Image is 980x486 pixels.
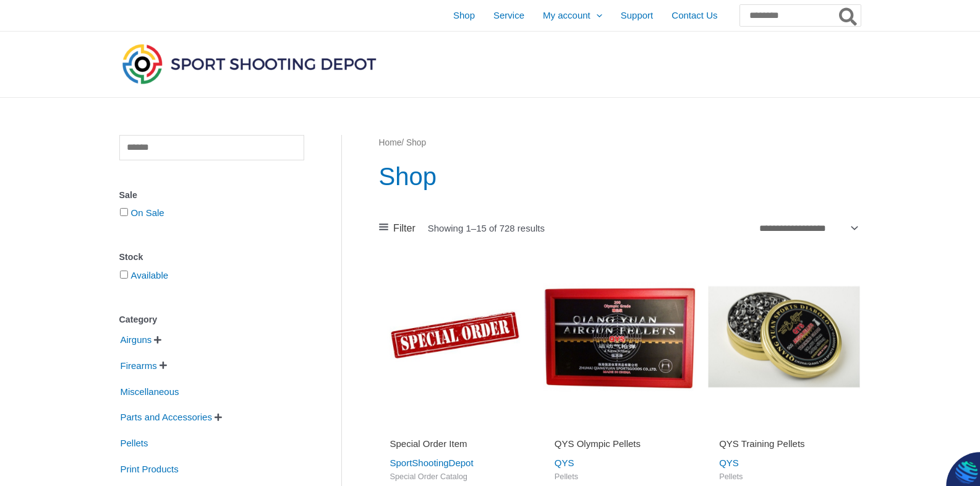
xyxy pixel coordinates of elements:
img: Sport Shooting Depot [119,41,379,87]
span: Airguns [119,329,153,350]
span:  [154,336,161,344]
img: Special Order Item [379,261,531,413]
a: QYS Olympic Pellets [555,438,684,454]
a: Airguns [119,334,153,344]
span: Pellets [719,472,849,482]
iframe: Customer reviews powered by Trustpilot [719,420,849,435]
span: Miscellaneous [119,381,181,402]
span:  [160,361,167,370]
iframe: Customer reviews powered by Trustpilot [390,420,520,435]
a: SportShootingDepot [390,458,474,468]
a: Special Order Item [390,438,520,454]
h1: Shop [379,159,861,194]
a: Print Products [119,463,180,474]
a: QYS Training Pellets [719,438,849,454]
div: Category [119,311,304,329]
a: Firearms [119,360,158,370]
img: QYS Olympic Pellets [543,261,696,413]
a: Home [379,138,402,147]
span:  [215,413,222,422]
input: On Sale [120,208,128,216]
div: Sale [119,186,304,204]
div: Stock [119,248,304,266]
img: QYS Training Pellets [708,261,860,413]
h2: Special Order Item [390,438,520,450]
a: QYS [719,458,739,468]
span: Parts and Accessories [119,407,213,428]
a: Filter [379,219,415,238]
span: Print Products [119,459,180,480]
a: Parts and Accessories [119,411,213,422]
span: Special Order Catalog [390,472,520,482]
a: Miscellaneous [119,385,181,396]
select: Shop order [755,219,861,237]
a: Available [131,270,169,280]
p: Showing 1–15 of 728 results [428,223,545,233]
span: Filter [393,219,415,238]
span: Firearms [119,355,158,376]
a: QYS [555,458,574,468]
h2: QYS Olympic Pellets [555,438,684,450]
nav: Breadcrumb [379,135,861,151]
span: Pellets [119,433,150,454]
input: Available [120,271,128,279]
a: On Sale [131,207,164,218]
a: Pellets [119,437,150,448]
span: Pellets [555,472,684,482]
iframe: Customer reviews powered by Trustpilot [555,420,684,435]
button: Search [837,5,861,26]
h2: QYS Training Pellets [719,438,849,450]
